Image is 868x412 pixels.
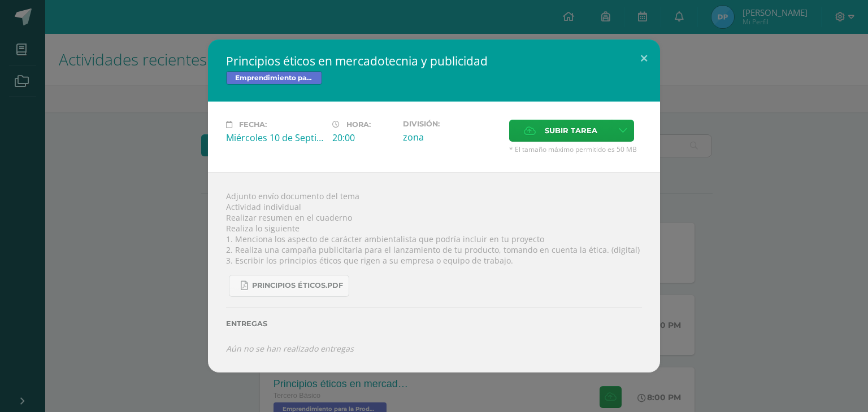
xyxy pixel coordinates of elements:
[545,120,597,141] span: Subir tarea
[509,144,642,154] span: * El tamaño máximo permitido es 50 MB
[252,281,343,290] span: Principios éticos.pdf
[403,120,500,128] label: División:
[226,53,642,69] h2: Principios éticos en mercadotecnia y publicidad
[239,120,267,129] span: Fecha:
[226,132,323,144] div: Miércoles 10 de Septiembre
[208,172,660,372] div: Adjunto envío documento del tema Actividad individual Realizar resumen en el cuaderno Realiza lo ...
[403,131,500,143] div: zona
[226,319,642,328] label: Entregas
[346,120,371,129] span: Hora:
[229,275,349,297] a: Principios éticos.pdf
[332,132,394,144] div: 20:00
[628,40,660,78] button: Close (Esc)
[226,343,354,354] i: Aún no se han realizado entregas
[226,71,322,85] span: Emprendimiento para la Productividad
